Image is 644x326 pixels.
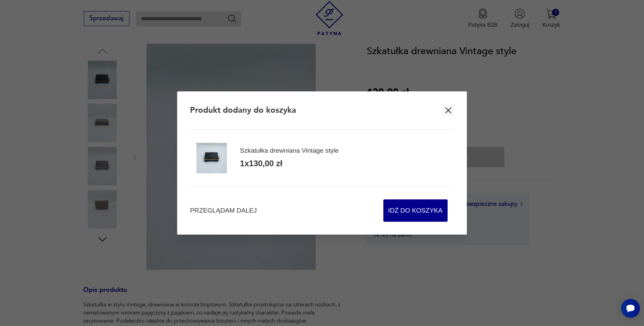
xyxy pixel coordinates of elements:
[196,143,227,173] img: Zdjęcie produktu
[190,105,296,116] h2: Produkt dodany do koszyka
[621,299,640,318] iframe: Smartsupp widget button
[240,158,282,169] div: 1 x 130,00 zł
[388,200,443,221] span: Idź do koszyka
[190,206,257,215] button: Przeglądam dalej
[383,199,448,222] button: Idź do koszyka
[240,147,339,154] div: Szkatułka drewniana Vintage style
